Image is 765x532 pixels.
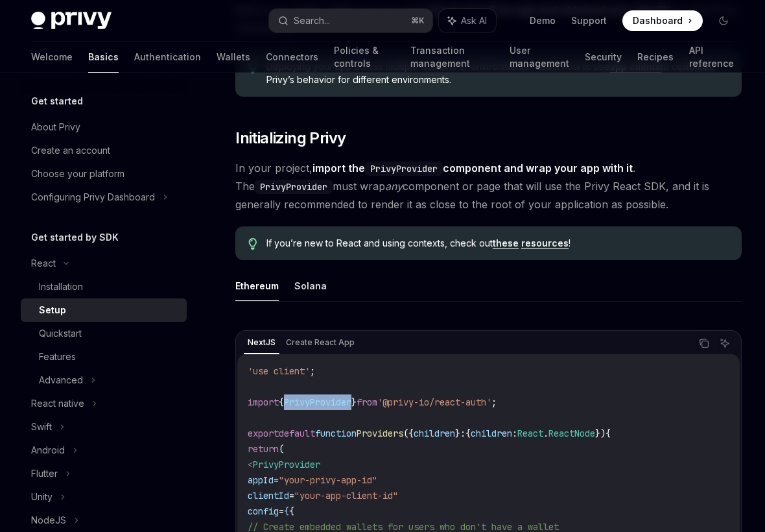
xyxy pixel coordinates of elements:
[310,365,315,377] span: ;
[284,396,351,408] span: PrivyProvider
[606,428,611,439] span: {
[274,474,279,486] span: =
[455,428,460,439] span: }
[637,42,674,73] a: Recipes
[21,298,187,322] a: Setup
[31,12,112,30] img: dark logo
[255,180,333,194] code: PrivyProvider
[31,466,58,481] div: Flutter
[689,42,734,73] a: API reference
[253,459,320,470] span: PrivyProvider
[235,271,279,301] button: Ethereum
[548,428,595,439] span: ReactNode
[31,442,65,458] div: Android
[248,443,279,455] span: return
[248,490,289,502] span: clientId
[294,13,330,29] div: Search...
[510,42,569,73] a: User management
[279,396,284,408] span: {
[279,505,284,517] span: =
[521,237,569,249] a: resources
[493,237,519,249] a: these
[31,42,73,73] a: Welcome
[414,428,455,439] span: children
[248,428,279,439] span: export
[365,162,443,176] code: PrivyProvider
[266,42,318,73] a: Connectors
[279,428,315,439] span: default
[571,14,607,27] a: Support
[21,345,187,369] a: Features
[31,396,84,411] div: React native
[21,162,187,186] a: Choose your platform
[31,256,56,271] div: React
[39,326,82,341] div: Quickstart
[21,275,187,298] a: Installation
[248,396,279,408] span: import
[39,279,83,295] div: Installation
[410,42,494,73] a: Transaction management
[248,459,253,470] span: <
[294,271,327,301] button: Solana
[217,42,250,73] a: Wallets
[282,335,359,350] div: Create React App
[633,14,683,27] span: Dashboard
[235,128,346,149] span: Initializing Privy
[585,42,622,73] a: Security
[439,9,496,32] button: Ask AI
[248,505,279,517] span: config
[411,16,425,26] span: ⌘ K
[21,115,187,139] a: About Privy
[377,396,491,408] span: '@privy-io/react-auth'
[31,513,66,528] div: NodeJS
[471,428,512,439] span: children
[266,60,729,86] span: Deploying your app across multiple domains or environments? Learn how to use to customize Privy’s...
[713,10,734,31] button: Toggle dark mode
[465,428,471,439] span: {
[289,505,294,517] span: {
[31,489,53,505] div: Unity
[716,335,733,352] button: Ask AI
[21,322,187,345] a: Quickstart
[31,189,155,205] div: Configuring Privy Dashboard
[279,474,377,486] span: "your-privy-app-id"
[248,365,310,377] span: 'use client'
[39,372,83,388] div: Advanced
[248,474,274,486] span: appId
[460,428,465,439] span: :
[294,490,398,502] span: "your-app-client-id"
[284,505,289,517] span: {
[385,180,403,193] em: any
[269,9,433,32] button: Search...⌘K
[39,302,66,318] div: Setup
[315,428,357,439] span: function
[512,428,517,439] span: :
[530,14,556,27] a: Demo
[31,230,119,245] h5: Get started by SDK
[88,42,119,73] a: Basics
[266,237,729,250] span: If you’re new to React and using contexts, check out !
[21,139,187,162] a: Create an account
[244,335,279,350] div: NextJS
[248,238,257,250] svg: Tip
[289,490,294,502] span: =
[31,419,52,435] div: Swift
[351,396,357,408] span: }
[696,335,712,352] button: Copy the contents from the code block
[595,428,606,439] span: })
[543,428,548,439] span: .
[491,396,497,408] span: ;
[31,119,80,135] div: About Privy
[279,443,284,455] span: (
[334,42,395,73] a: Policies & controls
[357,396,377,408] span: from
[31,166,124,182] div: Choose your platform
[134,42,201,73] a: Authentication
[403,428,414,439] span: ({
[312,162,633,175] strong: import the component and wrap your app with it
[357,428,403,439] span: Providers
[39,349,76,365] div: Features
[31,143,110,158] div: Create an account
[235,159,742,213] span: In your project, . The must wrap component or page that will use the Privy React SDK, and it is g...
[622,10,703,31] a: Dashboard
